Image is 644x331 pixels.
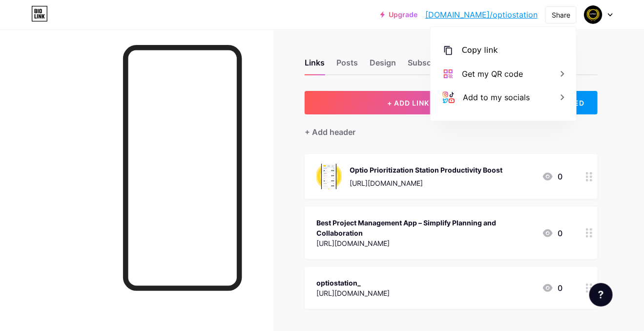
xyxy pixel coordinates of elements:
div: [URL][DOMAIN_NAME] [316,238,534,248]
div: Design [370,57,396,74]
div: [URL][DOMAIN_NAME] [350,178,502,188]
div: Subscribers [408,57,466,74]
img: optiostation [584,5,602,24]
div: Links [305,57,325,74]
div: Add to my socials [463,91,530,103]
span: + ADD LINK [387,99,429,107]
div: 0 [542,282,562,294]
div: + Add header [305,126,355,138]
div: [URL][DOMAIN_NAME] [316,288,390,298]
div: Best Project Management App – Simplify Planning and Collaboration [316,218,534,238]
div: optiostation_ [316,278,390,288]
div: Optio Prioritization Station Productivity Boost [350,165,502,175]
a: Upgrade [380,11,417,19]
div: 0 [542,171,562,182]
div: Posts [336,57,358,74]
div: Copy link [462,44,498,56]
a: [DOMAIN_NAME]/optiostation [425,9,538,21]
button: + ADD LINK [305,91,512,114]
img: Optio Prioritization Station Productivity Boost [316,164,342,189]
div: Get my QR code [462,68,523,80]
div: Share [552,10,570,20]
div: 0 [542,227,562,239]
